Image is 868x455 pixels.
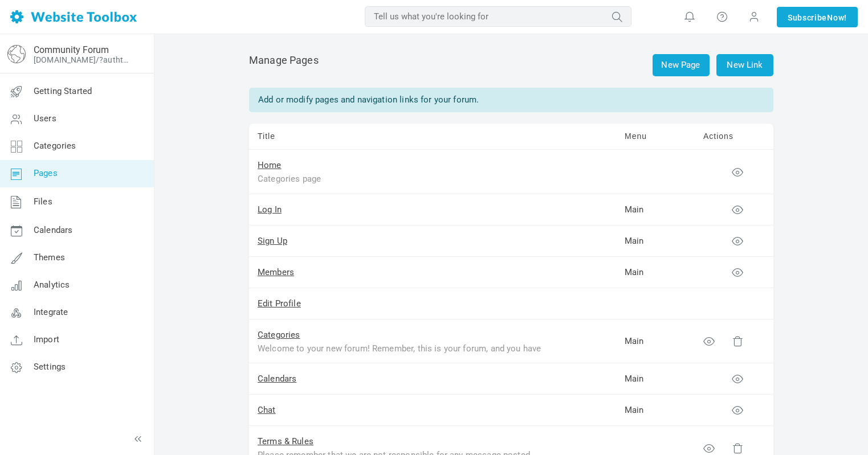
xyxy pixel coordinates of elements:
[258,374,296,384] a: Calendars
[34,168,58,178] span: Pages
[258,267,294,277] a: Members
[258,204,282,215] a: Log In
[34,280,70,290] span: Analytics
[616,226,695,257] td: Main
[34,113,56,124] span: Users
[249,54,773,76] h2: Manage Pages
[258,405,276,415] a: Chat
[34,196,52,207] span: Files
[653,54,710,76] a: New Page
[777,7,858,27] a: SubscribeNow!
[716,54,773,76] a: New Link
[258,160,282,170] a: Home
[249,124,616,150] td: Title
[34,334,59,345] span: Import
[258,342,543,355] div: Welcome to your new forum! Remember, this is your forum, and you have the freedom to change the t...
[695,124,773,150] td: Actions
[34,55,133,64] a: [DOMAIN_NAME]/?authtoken=ab7b78bb5ed6a5cd2276f97bb26fdd86&rememberMe=1
[258,330,300,340] a: Categories
[258,298,301,309] a: Edit Profile
[616,319,695,364] td: Main
[34,252,65,263] span: Themes
[616,194,695,226] td: Main
[827,11,847,24] span: Now!
[34,225,72,235] span: Calendars
[616,124,695,150] td: Menu
[258,436,313,446] a: Terms & Rules
[616,257,695,288] td: Main
[34,44,109,55] a: Community Forum
[258,236,287,246] a: Sign Up
[258,172,543,185] div: Categories page
[34,141,76,151] span: Categories
[34,86,92,96] span: Getting Started
[616,395,695,426] td: Main
[616,363,695,395] td: Main
[365,6,631,27] input: Tell us what you're looking for
[34,362,66,372] span: Settings
[249,88,773,112] div: Add or modify pages and navigation links for your forum.
[7,45,26,63] img: globe-icon.png
[34,307,68,317] span: Integrate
